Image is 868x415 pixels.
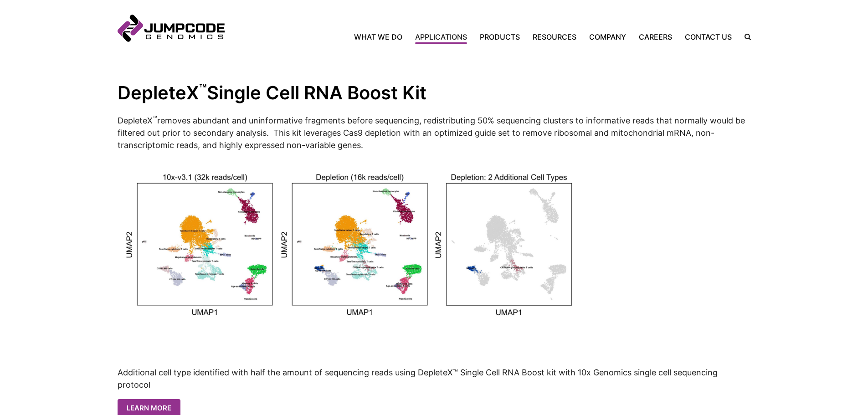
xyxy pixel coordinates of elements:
sup: ™ [153,115,157,122]
label: Search the site. [738,34,751,40]
a: Company [583,31,632,42]
a: Careers [632,31,678,42]
a: Resources [526,31,583,42]
a: Contact Us [678,31,738,42]
h2: DepleteX Single Cell RNA Boost Kit [118,81,751,104]
sup: ™ [199,81,207,96]
a: Products [473,31,526,42]
p: DepleteX removes abundant and uninformative fragments before sequencing, redistributing 50% seque... [118,114,751,151]
a: What We Do [354,31,409,42]
nav: Primary Navigation [225,31,738,42]
a: Applications [409,31,473,42]
figcaption: Additional cell type identified with half the amount of sequencing reads using DepleteX™ Single C... [118,366,751,391]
